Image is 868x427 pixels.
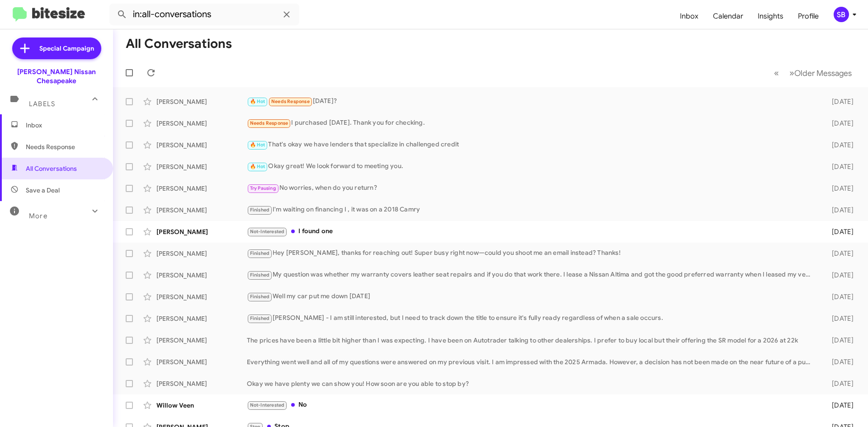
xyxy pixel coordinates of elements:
div: [PERSON_NAME] [156,119,247,128]
a: Profile [791,3,826,29]
div: [DATE] [817,292,861,301]
div: Well my car put me down [DATE] [247,291,817,302]
span: All Conversations [26,164,77,173]
div: Hey [PERSON_NAME], thanks for reaching out! Super busy right now—could you shoot me an email inst... [247,248,817,258]
div: No worries, when do you return? [247,183,817,193]
a: Insights [750,3,791,29]
div: [DATE] [817,97,861,106]
div: [PERSON_NAME] [156,314,247,323]
span: Not-Interested [250,402,285,408]
span: Finished [250,315,270,321]
a: Calendar [706,3,750,29]
div: [DATE] [817,357,861,366]
div: I found one [247,226,817,237]
div: [DATE] [817,249,861,258]
span: Try Pausing [250,185,276,191]
div: [DATE] [817,227,861,236]
div: [DATE] [817,141,861,150]
div: That's okay we have lenders that specialize in challenged credit [247,140,817,150]
span: Needs Response [26,142,103,151]
div: Okay great! We look forward to meeting you. [247,161,817,172]
span: 🔥 Hot [250,99,265,104]
input: Search [109,4,299,25]
span: « [774,67,779,79]
div: [DATE] [817,336,861,345]
h1: All Conversations [126,37,232,51]
div: My question was whether my warranty covers leather seat repairs and if you do that work there. I ... [247,270,817,280]
div: [PERSON_NAME] [156,249,247,258]
div: [DATE] [817,379,861,388]
span: Save a Deal [26,186,60,195]
div: [PERSON_NAME] [156,184,247,193]
span: Finished [250,294,270,300]
div: Okay we have plenty we can show you! How soon are you able to stop by? [247,379,817,388]
span: Needs Response [271,99,310,104]
span: Finished [250,207,270,213]
div: [DATE] [817,271,861,280]
nav: Page navigation example [769,64,857,82]
div: [PERSON_NAME] [156,379,247,388]
div: [DATE] [817,184,861,193]
span: More [29,212,47,220]
div: I purchased [DATE]. Thank you for checking. [247,118,817,128]
div: [PERSON_NAME] [156,97,247,106]
div: Willow Veen [156,401,247,410]
span: Special Campaign [39,44,94,53]
a: Special Campaign [12,38,101,59]
div: [DATE] [817,401,861,410]
span: 🔥 Hot [250,142,265,148]
div: SB [834,7,849,22]
a: Inbox [673,3,706,29]
span: Inbox [26,121,103,130]
span: Finished [250,250,270,256]
div: [DATE] [817,206,861,215]
span: Not-Interested [250,229,285,235]
div: [PERSON_NAME] [156,292,247,301]
div: [PERSON_NAME] - I am still interested, but I need to track down the title to ensure it's fully re... [247,313,817,324]
div: I'm waiting on financing I , it was on a 2018 Camry [247,205,817,215]
div: [PERSON_NAME] [156,141,247,150]
div: [DATE] [817,314,861,323]
span: » [789,67,794,79]
button: Previous [769,64,784,82]
button: Next [784,64,857,82]
div: [PERSON_NAME] [156,162,247,171]
div: The prices have been a little bit higher than I was expecting. I have been on Autotrader talking ... [247,336,817,345]
span: 🔥 Hot [250,164,265,169]
span: Finished [250,272,270,278]
div: [DATE]? [247,96,817,107]
div: [PERSON_NAME] [156,271,247,280]
span: Older Messages [794,68,852,78]
div: No [247,400,817,410]
span: Needs Response [250,120,288,126]
div: [PERSON_NAME] [156,357,247,366]
div: [DATE] [817,162,861,171]
div: Everything went well and all of my questions were answered on my previous visit. I am impressed w... [247,357,817,366]
div: [PERSON_NAME] [156,227,247,236]
div: [DATE] [817,119,861,128]
div: [PERSON_NAME] [156,336,247,345]
button: SB [826,7,858,22]
div: [PERSON_NAME] [156,206,247,215]
span: Labels [29,100,55,108]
